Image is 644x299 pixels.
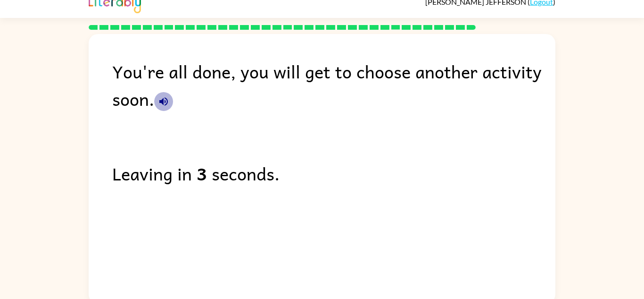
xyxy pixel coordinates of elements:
[112,160,555,187] div: Leaving in seconds.
[197,160,207,187] b: 3
[112,58,555,112] div: You're all done, you will get to choose another activity soon.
